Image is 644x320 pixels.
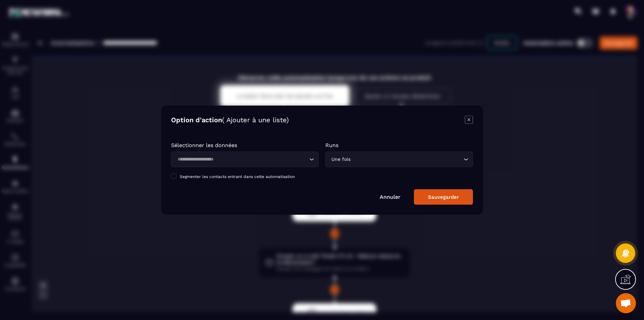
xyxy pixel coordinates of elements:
span: Segmenter les contacts entrant dans cette automatisation [180,174,295,179]
div: Sauvegarder [428,194,459,200]
h4: Option d'action [171,116,289,125]
input: Search for option [352,155,462,163]
p: Runs [325,142,473,148]
div: Ouvrir le chat [616,293,636,313]
div: Search for option [171,151,319,167]
div: Search for option [325,151,473,167]
span: ( Ajouter à une liste) [222,116,289,124]
span: Une fois [330,155,352,163]
input: Search for option [175,155,308,163]
button: Sauvegarder [414,189,473,204]
a: Annuler [380,193,400,200]
p: Sélectionner les données [171,142,319,148]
